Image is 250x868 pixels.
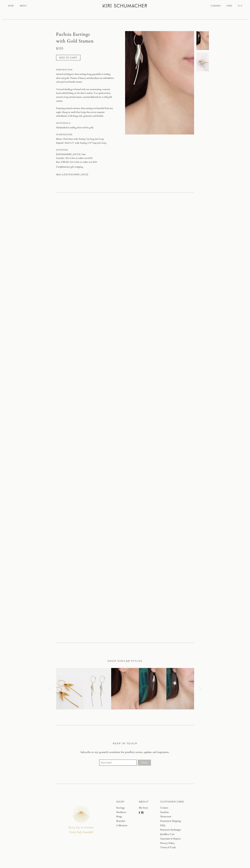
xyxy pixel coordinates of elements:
[121,750,170,754] span: for jewellery stories, updates and inspiration.
[56,137,114,145] p: Metric : Petal 8mm wide. Earring 7cm long incl. hoop. Imperial : Petal 0.31" wide. Earring 2.75" ...
[111,668,139,709] a: Leaf Earrings - Long | 22ct Gold Plate
[160,810,184,815] a: Stockists
[56,165,114,169] span: Complimentary gift wrapping.
[213,5,221,7] span: SEARCH
[56,88,114,103] p: Textural detailing is formed with care accentuating a natural, hand crafted feeling on the silver...
[56,209,194,416] img: undefined
[20,5,27,7] a: ABOUT
[116,800,127,804] a: SHOP
[56,133,114,136] h4: DIMENSIONS
[160,800,184,804] a: CUSTOMER CARE
[160,837,184,841] a: Guarantee & Repairs
[56,31,114,44] h1: Fuchsia Earrings with Gold Stamen
[139,800,149,804] a: ABOUT
[160,806,184,810] a: Contact
[116,814,127,819] a: Rings
[160,832,184,837] a: Jewellery Care
[80,750,120,754] span: Subscribe to my quarterly newsletter
[56,121,114,125] h4: MATERIALS
[160,823,184,828] a: FAQ
[56,68,114,72] h4: INSPIRATION
[116,819,127,823] a: Bracelets
[227,5,232,7] a: CARE
[240,5,242,7] span: 0
[84,668,111,709] a: Koromiko Earrings - with Gold Stamen
[238,5,242,7] a: Cart
[139,668,166,709] a: Fuchsia Earrings - Sterling
[56,47,114,51] h3: $335
[160,845,184,850] a: Terms of Trade
[56,55,81,61] button: ADD TO CART
[56,106,114,118] p: Featuring natural contours, these earrings are beautiful from any angle. Hung on small silver hoo...
[56,153,97,163] span: [GEOGRAPHIC_DATA] : Free Australia : $22 or free on orders over $250 Rest of World : $32 or free ...
[160,814,184,819] a: Showroom
[160,841,184,845] a: Privacy Policy
[196,53,209,71] img: undefined
[160,819,184,823] a: Payment & Shipping
[138,760,151,766] button: JOIN
[8,5,14,7] a: SHOP
[196,31,209,50] img: undefined
[116,823,127,828] a: Collections
[56,825,107,834] div: Every day in reverence. Every body beautiful.
[56,417,194,624] img: undefined
[60,741,190,745] h3: KEEP IN TOUCH
[139,806,149,810] a: My Story
[56,72,114,84] p: Sensual and elegant, these earrings hang gracefully in sterling silver and gold. Themes of beauty...
[99,760,137,766] input: Your email
[56,148,114,152] h4: SHIPPING
[116,806,127,810] a: Earrings
[139,811,140,815] a: Facebook
[116,810,127,815] a: Necklaces
[56,126,114,130] p: Handcrafted in sterling silver and 9ct gold.
[125,31,194,134] img: undefined
[141,811,143,815] a: Instagram
[56,668,84,709] a: Fuchsia Earrings - 22ct Gold Plate
[101,2,150,11] a: Kiri Schumacher Home
[56,659,194,663] h3: SHOP SIMILAR STYLES
[160,828,184,832] a: Returns & Exchanges
[56,173,88,176] em: Made in [GEOGRAPHIC_DATA].
[211,5,221,7] a: Search
[166,668,194,709] a: Mt Cook Lily Earrings - Stems | Sterling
